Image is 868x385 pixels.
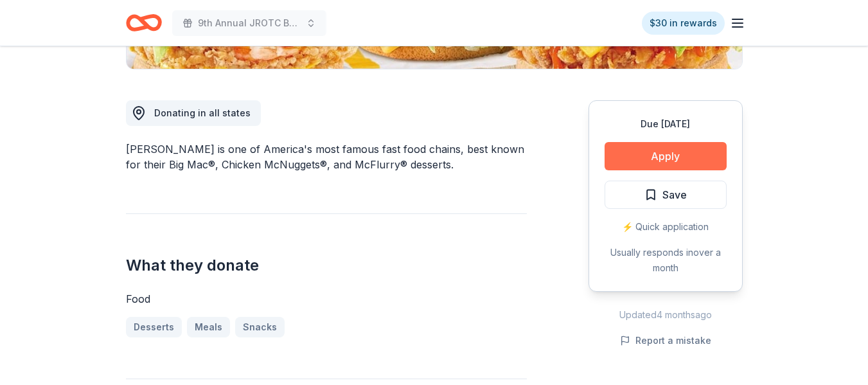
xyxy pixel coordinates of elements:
div: Updated 4 months ago [589,307,743,323]
a: Snacks [235,317,285,337]
button: 9th Annual JROTC Booster Club Holiday Bazaar [172,10,326,36]
button: Save [605,181,727,209]
span: Donating in all states [154,107,251,118]
a: Desserts [126,317,182,337]
div: [PERSON_NAME] is one of America's most famous fast food chains, best known for their Big Mac®, Ch... [126,141,527,172]
a: $30 in rewards [642,12,725,35]
span: Save [662,186,687,203]
h2: What they donate [126,255,527,276]
div: Usually responds in over a month [605,245,727,276]
button: Report a mistake [620,333,711,348]
a: Home [126,8,162,38]
div: Due [DATE] [605,116,727,132]
div: ⚡️ Quick application [605,219,727,235]
div: Food [126,291,527,307]
span: 9th Annual JROTC Booster Club Holiday Bazaar [198,15,301,31]
a: Meals [187,317,230,337]
button: Apply [605,142,727,170]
